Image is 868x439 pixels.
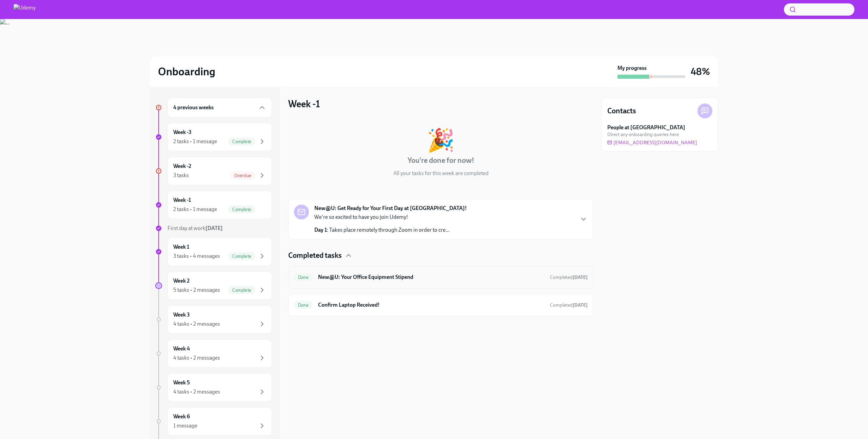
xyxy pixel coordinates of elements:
div: 5 tasks • 2 messages [173,286,220,294]
h6: Week 5 [173,379,190,386]
p: We're so excited to have you join Udemy! [314,213,450,221]
a: Week -12 tasks • 1 messageComplete [155,191,272,219]
strong: [DATE] [573,274,588,280]
h6: Week -1 [173,196,191,204]
a: Week 13 tasks • 4 messagesComplete [155,237,272,266]
a: [EMAIL_ADDRESS][DOMAIN_NAME] [607,139,697,146]
span: Complete [228,254,255,259]
span: Completed [550,274,588,280]
div: Completed tasks [288,250,593,261]
h6: Week 3 [173,311,190,319]
strong: [DATE] [573,302,588,308]
div: 2 tasks • 1 message [173,138,217,145]
span: September 19th, 2025 22:51 [550,302,588,308]
div: 🎉 [427,129,455,151]
span: Complete [228,139,255,144]
a: Week 34 tasks • 2 messages [155,305,272,334]
a: Week -23 tasksOverdue [155,157,272,185]
a: Week 54 tasks • 2 messages [155,373,272,402]
h6: Week -2 [173,163,191,170]
p: : Takes place remotely through Zoom in order to cre... [314,226,450,234]
span: First day at work [167,225,223,231]
strong: [DATE] [205,225,223,231]
div: 4 tasks • 2 messages [173,388,220,396]
div: 1 message [173,422,197,430]
div: 4 tasks • 2 messages [173,320,220,328]
span: Overdue [230,173,255,178]
span: Completed [550,302,588,308]
a: DoneConfirm Laptop Received!Completed[DATE] [294,300,588,310]
a: Week 44 tasks • 2 messages [155,339,272,368]
h6: Confirm Laptop Received! [318,301,545,309]
strong: My progress [617,64,647,72]
a: First day at work[DATE] [155,225,272,232]
h3: Week -1 [288,98,320,110]
h4: Contacts [607,106,636,116]
strong: Day 1 [314,227,327,233]
div: 3 tasks [173,172,189,179]
a: Week 25 tasks • 2 messagesComplete [155,271,272,300]
h6: 4 previous weeks [173,104,214,111]
h2: Onboarding [158,65,215,78]
p: All your tasks for this week are completed [393,170,489,177]
h6: New@U: Your Office Equipment Stipend [318,273,545,281]
div: 3 tasks • 4 messages [173,252,220,260]
span: September 18th, 2025 10:50 [550,274,588,281]
span: Direct any onboarding queries here [607,131,679,138]
h4: You're done for now! [408,155,474,166]
img: Udemy [14,4,36,15]
h6: Week 6 [173,413,190,420]
span: Complete [228,288,255,293]
h6: Week -3 [173,129,192,136]
h6: Week 4 [173,345,190,352]
h6: Week 2 [173,277,190,285]
span: Done [294,303,313,308]
a: Week 61 message [155,407,272,436]
strong: New@U: Get Ready for Your First Day at [GEOGRAPHIC_DATA]! [314,205,467,212]
h6: Week 1 [173,243,189,251]
a: Week -32 tasks • 1 messageComplete [155,123,272,151]
div: 4 tasks • 2 messages [173,354,220,362]
strong: People at [GEOGRAPHIC_DATA] [607,124,685,131]
h4: Completed tasks [288,250,342,261]
a: DoneNew@U: Your Office Equipment StipendCompleted[DATE] [294,272,588,283]
div: 2 tasks • 1 message [173,206,217,213]
span: Complete [228,207,255,212]
span: Done [294,275,313,280]
div: 4 previous weeks [167,98,272,117]
h3: 48% [691,65,710,78]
